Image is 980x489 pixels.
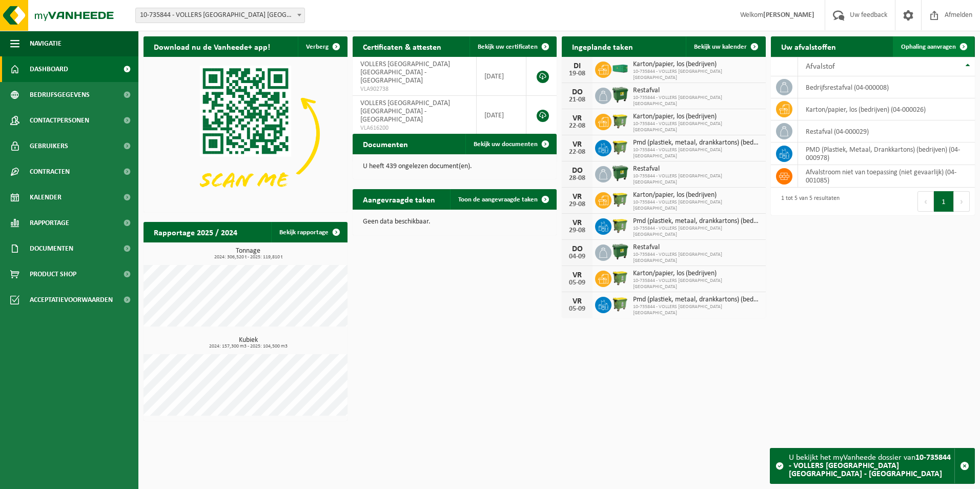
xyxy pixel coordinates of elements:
div: 19-08 [567,70,587,77]
h2: Rapportage 2025 / 2024 [144,222,248,242]
h3: Tonnage [149,248,348,260]
button: Previous [917,191,934,212]
span: Ophaling aanvragen [901,44,956,50]
div: 05-09 [567,279,587,287]
img: WB-1100-HPE-GN-50 [611,269,629,287]
span: Verberg [306,44,329,50]
span: 10-735844 - VOLLERS [GEOGRAPHIC_DATA] [GEOGRAPHIC_DATA] [633,278,761,290]
img: WB-1100-HPE-GN-50 [611,138,629,156]
a: Toon de aangevraagde taken [450,189,556,210]
span: Karton/papier, los (bedrijven) [633,191,761,199]
span: Restafval [633,165,761,173]
span: Contracten [30,159,70,185]
span: Contactpersonen [30,108,89,133]
img: WB-1100-HPE-GN-50 [611,295,629,313]
div: 22-08 [567,123,587,130]
span: 2024: 157,300 m3 - 2025: 104,500 m3 [149,344,348,349]
span: VOLLERS [GEOGRAPHIC_DATA] [GEOGRAPHIC_DATA] - [GEOGRAPHIC_DATA] [360,99,450,124]
span: Kalender [30,185,62,210]
div: 04-09 [567,253,587,260]
a: Bekijk rapportage [271,222,346,242]
td: afvalstroom niet van toepassing (niet gevaarlijk) (04-001085) [798,165,975,188]
div: 21-08 [567,96,587,104]
span: Bedrijfsgegevens [30,82,90,108]
img: HK-XC-40-GN-00 [611,64,629,73]
div: 05-09 [567,305,587,313]
a: Bekijk uw kalender [686,36,765,57]
div: VR [567,271,587,279]
a: Bekijk uw certificaten [469,36,556,57]
button: Next [954,191,970,212]
span: VLA902738 [360,85,468,93]
img: WB-1100-HPE-GN-04 [611,243,629,260]
h2: Download nu de Vanheede+ app! [144,36,280,56]
div: VR [567,297,587,305]
img: WB-1100-HPE-GN-04 [611,165,629,182]
img: Download de VHEPlus App [144,57,348,210]
a: Ophaling aanvragen [893,36,974,57]
td: [DATE] [477,96,526,135]
div: VR [567,219,587,227]
span: Pmd (plastiek, metaal, drankkartons) (bedrijven) [633,296,761,304]
div: 28-08 [567,175,587,182]
span: 10-735844 - VOLLERS BELGIUM NV - ANTWERPEN [135,8,305,23]
span: VLA616200 [360,124,468,132]
h2: Certificaten & attesten [353,36,452,56]
span: 10-735844 - VOLLERS [GEOGRAPHIC_DATA] [GEOGRAPHIC_DATA] [633,304,761,316]
td: karton/papier, los (bedrijven) (04-000026) [798,98,975,120]
div: U bekijkt het myVanheede dossier van [789,449,954,483]
span: 10-735844 - VOLLERS [GEOGRAPHIC_DATA] [GEOGRAPHIC_DATA] [633,147,761,159]
img: WB-1100-HPE-GN-50 [611,217,629,234]
h3: Kubiek [149,337,348,349]
div: DO [567,88,587,96]
span: Restafval [633,243,761,252]
span: 2024: 306,520 t - 2025: 119,810 t [149,255,348,260]
h2: Documenten [353,134,418,154]
h2: Ingeplande taken [562,36,643,56]
h2: Aangevraagde taken [353,189,445,209]
div: DO [567,245,587,253]
span: Product Shop [30,261,76,287]
span: Pmd (plastiek, metaal, drankkartons) (bedrijven) [633,217,761,226]
span: Karton/papier, los (bedrijven) [633,113,761,121]
span: Bekijk uw documenten [474,141,538,148]
span: Pmd (plastiek, metaal, drankkartons) (bedrijven) [633,139,761,147]
span: 10-735844 - VOLLERS [GEOGRAPHIC_DATA] [GEOGRAPHIC_DATA] [633,95,761,107]
img: WB-1100-HPE-GN-04 [611,86,629,104]
span: 10-735844 - VOLLERS [GEOGRAPHIC_DATA] [GEOGRAPHIC_DATA] [633,69,761,81]
div: 22-08 [567,149,587,156]
button: 1 [934,191,954,212]
span: 10-735844 - VOLLERS [GEOGRAPHIC_DATA] [GEOGRAPHIC_DATA] [633,199,761,212]
span: Gebruikers [30,133,68,159]
strong: 10-735844 - VOLLERS [GEOGRAPHIC_DATA] [GEOGRAPHIC_DATA] - [GEOGRAPHIC_DATA] [789,454,951,478]
span: Restafval [633,87,761,95]
span: Documenten [30,236,73,261]
span: 10-735844 - VOLLERS [GEOGRAPHIC_DATA] [GEOGRAPHIC_DATA] [633,226,761,238]
div: VR [567,193,587,201]
div: 29-08 [567,201,587,208]
span: Navigatie [30,31,62,56]
span: Bekijk uw certificaten [478,44,538,50]
div: VR [567,114,587,123]
p: U heeft 439 ongelezen document(en). [363,163,546,170]
p: Geen data beschikbaar. [363,218,546,226]
span: Karton/papier, los (bedrijven) [633,60,761,69]
span: Afvalstof [806,63,835,71]
span: Bekijk uw kalender [694,44,747,50]
span: 10-735844 - VOLLERS [GEOGRAPHIC_DATA] [GEOGRAPHIC_DATA] [633,121,761,133]
strong: [PERSON_NAME] [763,11,814,19]
div: VR [567,140,587,149]
span: 10-735844 - VOLLERS BELGIUM NV - ANTWERPEN [136,8,304,23]
div: 1 tot 5 van 5 resultaten [776,190,840,213]
span: 10-735844 - VOLLERS [GEOGRAPHIC_DATA] [GEOGRAPHIC_DATA] [633,173,761,186]
h2: Uw afvalstoffen [771,36,846,56]
button: Verberg [298,36,346,57]
span: Acceptatievoorwaarden [30,287,113,313]
div: DI [567,62,587,70]
span: Karton/papier, los (bedrijven) [633,270,761,278]
img: WB-1100-HPE-GN-50 [611,191,629,208]
span: Toon de aangevraagde taken [458,196,538,203]
td: PMD (Plastiek, Metaal, Drankkartons) (bedrijven) (04-000978) [798,142,975,165]
span: 10-735844 - VOLLERS [GEOGRAPHIC_DATA] [GEOGRAPHIC_DATA] [633,252,761,264]
div: 29-08 [567,227,587,234]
